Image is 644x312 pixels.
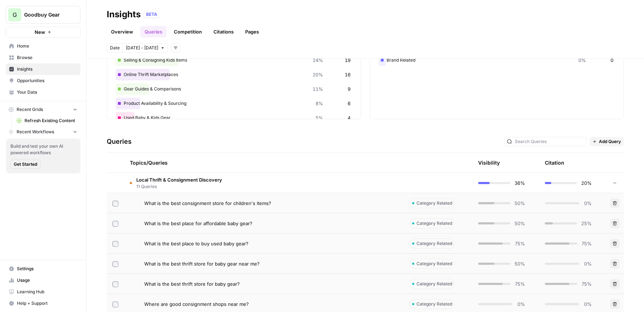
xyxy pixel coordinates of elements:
span: Build and test your own AI powered workflows [10,143,76,156]
span: Help + Support [17,300,77,307]
div: Used Baby & Kids Gear [116,112,352,124]
span: Settings [17,266,77,272]
span: G [13,10,17,19]
span: 20% [581,179,592,187]
span: New [35,28,45,36]
div: Selling & Consigning Kids Items [116,54,352,66]
span: 75% [582,240,592,247]
div: Product Availability & Sourcing [116,98,352,109]
button: Recent Grids [6,104,80,115]
a: Browse [6,52,80,63]
button: Add Query [590,137,624,146]
span: 50% [515,220,525,227]
span: 9 [348,85,350,93]
span: Local Thrift & Consignment Discovery [136,176,222,183]
span: Where are good consignment shops near me? [144,300,249,308]
span: Learning Hub [17,289,77,295]
a: Overview [107,26,137,37]
span: 0% [583,300,592,308]
span: Insights [17,66,77,72]
span: 11% [313,85,323,93]
div: Insights [107,9,141,20]
span: 4 [348,114,350,121]
span: What is the best place to buy used baby gear? [144,240,248,247]
span: 16 [345,71,350,78]
span: Date [110,45,120,51]
span: Home [17,43,77,49]
button: Help + Support [6,298,80,309]
span: 75% [515,280,525,288]
button: New [6,27,80,37]
a: Queries [140,26,167,37]
input: Search Queries [515,138,584,145]
span: Get Started [14,161,37,168]
span: 8% [316,100,323,107]
a: Citations [209,26,238,37]
a: Opportunities [6,75,80,86]
a: Pages [241,26,263,37]
a: Learning Hub [6,286,80,298]
span: Category Related [416,220,452,227]
span: Browse [17,54,77,61]
span: Category Related [416,260,452,267]
span: Category Related [416,301,452,307]
span: 75% [515,240,525,247]
div: Online Thrift Marketplaces [116,69,352,80]
span: 20% [313,71,323,78]
div: Gear Guides & Comparisons [116,83,352,95]
button: Recent Workflows [6,126,80,137]
span: What is the best place for affordable baby gear? [144,220,252,227]
span: 36% [515,179,525,187]
span: Category Related [416,240,452,247]
span: Refresh Existing Content [25,117,77,124]
button: Workspace: Goodbuy Gear [6,6,80,24]
span: What is the best thrift store for baby gear near me? [144,260,260,267]
span: Usage [17,277,77,284]
span: Your Data [17,89,77,95]
div: Citation [545,153,564,173]
span: Category Related [416,200,452,206]
span: 75% [582,280,592,288]
button: [DATE] - [DATE] [123,43,168,53]
span: 50% [515,200,525,207]
a: Usage [6,275,80,286]
div: Brand Related [379,54,615,66]
span: What is the best thrift store for baby gear? [144,280,240,288]
div: Topics/Queries [130,153,398,173]
h3: Queries [107,137,132,147]
span: Category Related [416,281,452,287]
span: Recent Grids [17,106,43,113]
span: Recent Workflows [17,129,54,135]
span: 25% [581,220,592,227]
span: 0 [610,57,613,64]
span: Goodbuy Gear [24,11,68,18]
span: 50% [515,260,525,267]
a: Home [6,40,80,52]
a: Settings [6,263,80,275]
span: 0% [583,200,592,207]
a: Competition [169,26,206,37]
span: 11 Queries [136,183,222,190]
span: Add Query [599,138,621,145]
span: 0% [517,300,525,308]
a: Your Data [6,86,80,98]
button: Get Started [10,160,40,169]
span: 5% [316,114,323,121]
div: Visibility [478,159,500,166]
span: 24% [313,57,323,64]
span: [DATE] - [DATE] [126,45,158,51]
span: 6 [348,100,350,107]
div: BETA [144,11,160,18]
span: Opportunities [17,77,77,84]
span: 19 [345,57,350,64]
a: Insights [6,63,80,75]
span: What is the best consignment store for children's items? [144,200,271,207]
span: 0% [583,260,592,267]
span: 0% [578,57,586,64]
a: Refresh Existing Content [13,115,80,126]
